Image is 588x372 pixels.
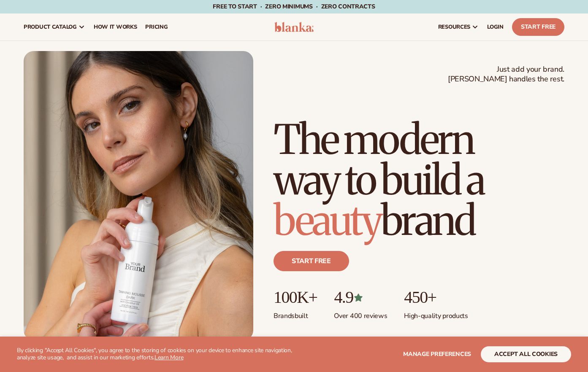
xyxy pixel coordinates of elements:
[404,288,468,307] p: 450+
[94,24,137,30] span: How It Works
[334,307,387,321] p: Over 400 reviews
[141,13,172,40] a: pricing
[274,251,349,271] a: Start free
[89,13,141,40] a: How It Works
[145,24,168,30] span: pricing
[274,288,317,307] p: 100K+
[17,347,298,361] p: By clicking "Accept All Cookies", you agree to the storing of cookies on your device to enhance s...
[404,307,468,321] p: High-quality products
[213,3,375,11] span: Free to start · ZERO minimums · ZERO contracts
[434,13,483,40] a: resources
[24,24,77,30] span: product catalog
[403,350,471,358] span: Manage preferences
[512,18,564,36] a: Start Free
[481,346,571,362] button: accept all cookies
[274,119,564,241] h1: The modern way to build a brand
[334,288,387,307] p: 4.9
[154,353,183,361] a: Learn More
[274,307,317,321] p: Brands built
[403,346,471,362] button: Manage preferences
[438,24,470,30] span: resources
[274,195,381,246] span: beauty
[483,13,508,40] a: LOGIN
[448,65,564,84] span: Just add your brand. [PERSON_NAME] handles the rest.
[274,22,314,32] img: logo
[19,13,89,40] a: product catalog
[487,24,504,30] span: LOGIN
[24,51,253,340] img: Female holding tanning mousse.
